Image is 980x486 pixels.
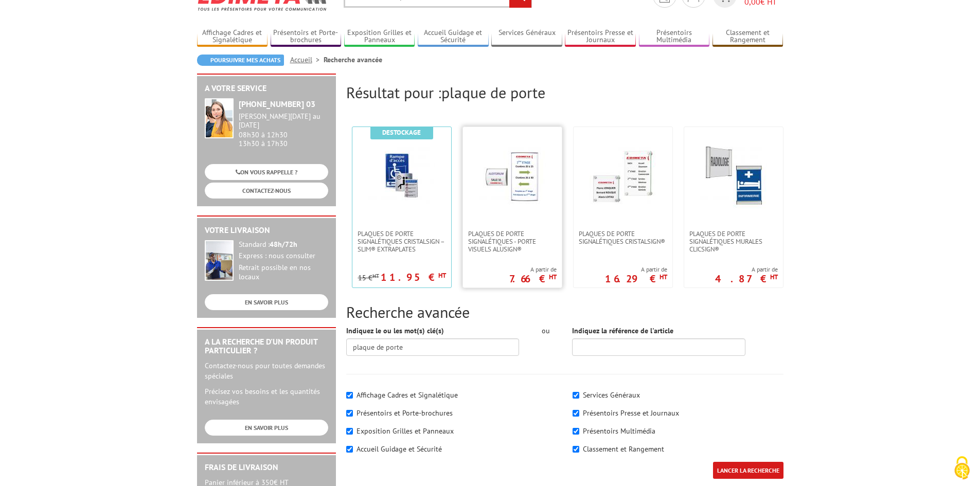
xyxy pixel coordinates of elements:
span: A partir de [715,265,778,274]
sup: HT [549,273,557,281]
p: 11.95 € [381,274,446,280]
a: Classement et Rangement [712,28,783,45]
sup: HT [438,271,446,280]
label: Indiquez la référence de l'article [572,326,673,336]
p: 7.66 € [509,276,557,282]
sup: HT [372,272,379,279]
input: Présentoirs Presse et Journaux [573,410,579,417]
a: CONTACTEZ-NOUS [205,183,328,199]
a: EN SAVOIR PLUS [205,294,328,310]
a: Affichage Cadres et Signalétique [197,28,268,45]
a: ON VOUS RAPPELLE ? [205,164,328,180]
span: Plaques de porte signalétiques murales ClicSign® [689,230,778,253]
span: plaque de porte [441,82,545,102]
p: 15 € [358,274,379,282]
div: Express : nous consulter [239,251,328,261]
label: Services Généraux [583,390,640,400]
h2: Frais de Livraison [205,463,328,472]
div: ou [534,326,557,336]
input: Présentoirs et Porte-brochures [346,410,353,417]
span: Plaques de porte signalétiques - Porte Visuels AluSign® [468,230,557,253]
img: Plaques de porte signalétiques CristalSign – Slim® extraplates [368,142,435,209]
img: widget-service.jpg [205,98,234,138]
p: Contactez-nous pour toutes demandes spéciales [205,361,328,381]
label: Présentoirs Multimédia [583,426,655,436]
span: A partir de [509,265,557,274]
input: LANCER LA RECHERCHE [713,462,783,479]
h2: Recherche avancée [346,303,783,320]
button: Cookies (fenêtre modale) [944,451,980,486]
a: Accueil [290,55,324,64]
h2: Votre livraison [205,226,328,235]
a: Exposition Grilles et Panneaux [344,28,415,45]
a: Poursuivre mes achats [197,55,284,66]
label: Présentoirs et Porte-brochures [357,408,453,418]
div: [PERSON_NAME][DATE] au [DATE] [239,112,328,130]
label: Accueil Guidage et Sécurité [357,444,442,454]
a: Services Généraux [491,28,562,45]
strong: 48h/72h [270,240,297,249]
a: Accueil Guidage et Sécurité [418,28,489,45]
span: A partir de [605,265,667,274]
a: EN SAVOIR PLUS [205,420,328,436]
img: Cookies (fenêtre modale) [949,455,975,481]
a: Plaques de porte signalétiques CristalSign® [574,230,672,245]
a: Présentoirs et Porte-brochures [271,28,342,45]
img: Plaques de porte signalétiques - Porte Visuels AluSign® [479,142,546,209]
img: widget-livraison.jpg [205,240,234,281]
p: 4.87 € [715,276,778,282]
label: Indiquez le ou les mot(s) clé(s) [346,326,444,336]
a: Plaques de porte signalétiques CristalSign – Slim® extraplates [352,230,451,253]
label: Présentoirs Presse et Journaux [583,408,679,418]
a: Présentoirs Presse et Journaux [565,28,636,45]
li: Recherche avancée [324,55,382,65]
input: Services Généraux [573,392,579,399]
p: 16.29 € [605,276,667,282]
sup: HT [770,273,778,281]
a: Plaques de porte signalétiques - Porte Visuels AluSign® [463,230,562,253]
h2: A la recherche d'un produit particulier ? [205,337,328,355]
input: Accueil Guidage et Sécurité [346,446,353,453]
strong: [PHONE_NUMBER] 03 [239,99,315,109]
p: Précisez vos besoins et les quantités envisagées [205,386,328,407]
input: Exposition Grilles et Panneaux [346,428,353,435]
label: Classement et Rangement [583,444,664,454]
a: Plaques de porte signalétiques murales ClicSign® [684,230,783,253]
label: Exposition Grilles et Panneaux [357,426,454,436]
span: Plaques de porte signalétiques CristalSign – Slim® extraplates [358,230,446,253]
a: Présentoirs Multimédia [639,28,710,45]
input: Présentoirs Multimédia [573,428,579,435]
sup: HT [660,273,667,281]
input: Affichage Cadres et Signalétique [346,392,353,399]
h2: Résultat pour : [346,84,783,101]
span: Plaques de porte signalétiques CristalSign® [579,230,667,245]
label: Affichage Cadres et Signalétique [357,390,458,400]
div: Standard : [239,240,328,249]
b: Destockage [382,128,421,137]
div: Retrait possible en nos locaux [239,263,328,282]
h2: A votre service [205,84,328,93]
div: 08h30 à 12h30 13h30 à 17h30 [239,112,328,148]
input: Classement et Rangement [573,446,579,453]
img: Plaques de porte signalétiques murales ClicSign® [700,142,767,209]
img: Plaques de porte signalétiques CristalSign® [590,142,656,209]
